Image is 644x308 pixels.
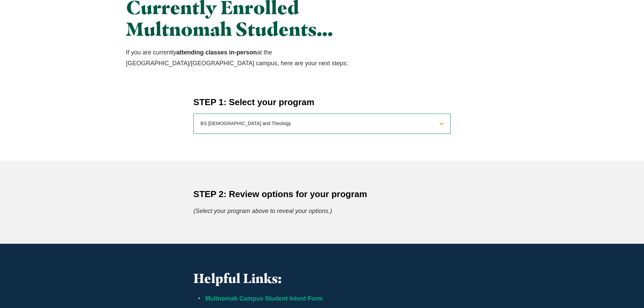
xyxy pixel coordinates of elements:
[193,208,332,214] em: (Select your program above to reveal your options.)
[193,96,451,108] h4: STEP 1: Select your program
[176,49,257,56] strong: attending classes in-person
[193,271,451,286] h3: Helpful Links:
[126,47,383,69] p: If you are currently at the [GEOGRAPHIC_DATA]/[GEOGRAPHIC_DATA] campus, here are your next steps:
[193,188,451,200] h4: STEP 2: Review options for your program
[205,295,323,302] a: Multnomah Campus Student Intent Form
